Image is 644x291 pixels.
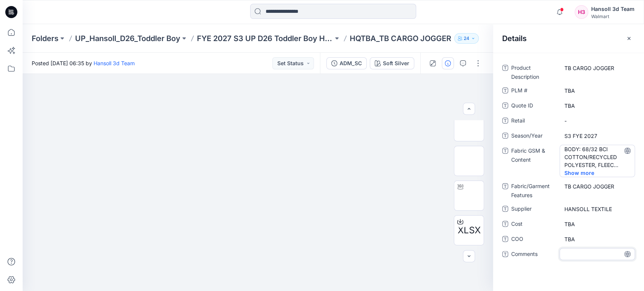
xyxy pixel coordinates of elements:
[94,60,135,66] a: Hansoll 3d Team
[564,235,630,243] span: TBA
[511,63,556,81] span: Product Description
[564,145,630,169] span: BODY: 68/32 BCI COTTON/RECYCLED POLYESTER, FLEECE, 300GSM TRIM1: 91/9 BCI COTTON/SPANDEX, 1X1 RIB...
[511,204,556,215] span: Supplier
[564,169,604,177] span: Show more
[564,102,630,110] span: TBA
[326,57,367,69] button: ADM_SC
[511,182,556,200] span: Fabric/Garment Features
[442,57,454,69] button: Details
[564,132,630,140] span: S3 FYE 2027
[591,5,635,14] div: Hansoll 3d Team
[511,101,556,112] span: Quote ID
[32,59,135,67] span: Posted [DATE] 06:35 by
[350,33,451,44] p: HQTBA_TB CARGO JOGGER
[564,87,630,95] span: TBA
[32,33,58,44] a: Folders
[370,57,414,69] button: Soft Silver
[383,59,409,67] div: Soft Silver
[75,33,180,44] a: UP_Hansoll_D26_Toddler Boy
[564,205,630,213] span: HANSOLL TEXTILE
[511,219,556,230] span: Cost
[511,116,556,127] span: Retail
[564,220,630,228] span: TBA
[511,234,556,245] span: COO
[458,224,481,237] span: XLSX
[511,131,556,142] span: Season/Year
[511,86,556,96] span: PLM #
[340,59,362,67] div: ADM_SC
[575,5,588,19] div: H3
[464,34,469,43] p: 24
[511,146,556,177] span: Fabric GSM & Content
[564,117,630,125] span: -
[591,14,635,19] div: Walmart
[564,64,630,72] span: TB CARGO JOGGER
[454,33,479,44] button: 24
[502,34,527,43] h2: Details
[564,182,630,190] span: TB CARGO JOGGER
[197,33,333,44] a: FYE 2027 S3 UP D26 Toddler Boy Hansoll
[511,250,556,260] span: Comments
